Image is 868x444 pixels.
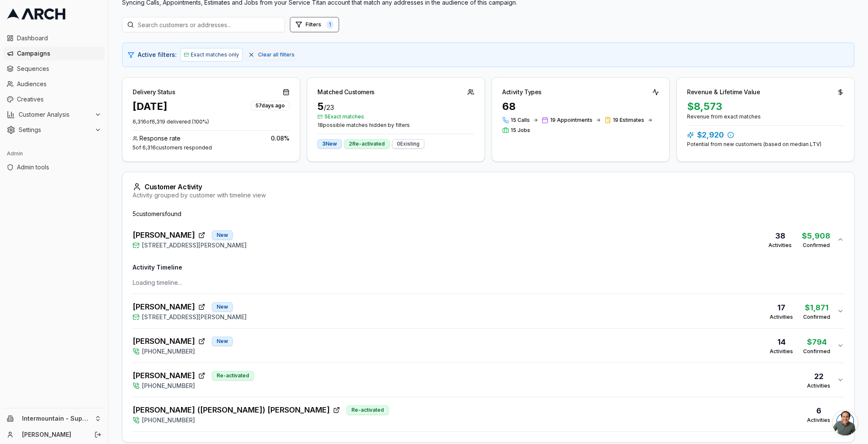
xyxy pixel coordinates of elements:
span: Campaigns [17,49,101,58]
div: Re-activated [212,371,254,380]
a: Creatives [3,93,105,106]
a: Sequences [3,62,105,76]
div: Confirmed [803,314,830,320]
span: [STREET_ADDRESS][PERSON_NAME] [142,241,247,250]
div: 68 [502,100,659,113]
button: [PERSON_NAME] ([PERSON_NAME]) [PERSON_NAME]Re-activated[PHONE_NUMBER]6Activities [133,397,844,431]
div: 3 New [317,139,342,149]
h4: Activity Timeline [133,263,844,272]
div: $794 [803,336,830,348]
span: Audiences [17,80,101,88]
button: Clear all filters [246,50,296,60]
div: 22 [807,371,830,382]
div: Matched Customers [317,88,375,96]
button: [PERSON_NAME]Re-activated[PHONE_NUMBER]22Activities [133,363,844,397]
div: Activities [807,382,830,389]
div: 38 [768,230,792,242]
div: 0 Existing [392,139,424,149]
a: [PERSON_NAME] [22,430,85,439]
div: Confirmed [803,348,830,355]
div: 6 [807,405,830,417]
button: [PERSON_NAME]New[PHONE_NUMBER]14Activities$794Confirmed [133,329,844,363]
div: Activities [770,348,793,355]
div: $1,871 [803,302,830,314]
span: 1 [326,20,334,29]
span: [PERSON_NAME] ([PERSON_NAME]) [PERSON_NAME] [133,404,330,416]
a: Campaigns [3,47,105,60]
div: Customer Activity [133,183,844,191]
span: Response rate [139,134,181,143]
span: [PHONE_NUMBER] [142,416,195,424]
button: [PERSON_NAME]New[STREET_ADDRESS][PERSON_NAME]38Activities$5,908Confirmed [133,222,844,256]
div: New [212,230,233,240]
div: Activities [807,417,830,424]
div: Activities [768,242,792,249]
div: [PERSON_NAME]New[STREET_ADDRESS][PERSON_NAME]38Activities$5,908Confirmed [133,256,844,294]
div: New [212,337,233,346]
a: Audiences [3,77,105,91]
span: [PERSON_NAME] [133,301,195,313]
button: [PERSON_NAME]New[STREET_ADDRESS][PERSON_NAME]17Activities$1,871Confirmed [133,294,844,328]
div: $2,920 [687,129,844,141]
a: Open chat [832,410,858,436]
div: [DATE] [133,100,167,113]
div: 57 days ago [251,101,289,110]
span: Exact matches only [191,51,239,58]
span: 18 possible matches hidden by filters [317,122,474,129]
span: Creatives [17,95,101,104]
div: 14 [770,336,793,348]
div: Activity Types [502,88,542,96]
button: Open filters (1 active) [290,17,339,32]
span: Settings [19,126,91,134]
a: Dashboard [3,31,105,45]
div: New [212,302,233,312]
span: 15 Calls [511,117,530,124]
span: 5 Exact matches [317,113,474,120]
button: Intermountain - Superior Water & Air [3,412,105,425]
div: Activities [770,314,793,320]
div: Potential from new customers (based on median LTV) [687,141,844,148]
div: Revenue from exact matches [687,113,844,120]
button: Customer Analysis [3,108,105,121]
span: [STREET_ADDRESS][PERSON_NAME] [142,313,247,321]
a: Admin tools [3,160,105,174]
span: / 23 [324,103,334,112]
div: 5 of 6,316 customers responded [133,144,289,151]
div: Confirmed [802,242,830,249]
div: 5 [317,100,474,113]
input: Search customers or addresses... [122,17,285,32]
span: [PHONE_NUMBER] [142,382,195,390]
div: Re-activated [347,405,389,415]
span: Customer Analysis [19,110,91,119]
div: Activity grouped by customer with timeline view [133,191,844,200]
span: Active filters: [138,51,177,59]
span: 15 Jobs [511,127,530,134]
span: Admin tools [17,163,101,171]
div: $5,908 [802,230,830,242]
span: Intermountain - Superior Water & Air [22,415,91,422]
div: Revenue & Lifetime Value [687,88,760,96]
span: [PERSON_NAME] [133,335,195,347]
span: [PERSON_NAME] [133,229,195,241]
div: Delivery Status [133,88,175,96]
div: 2 Re-activated [344,139,389,149]
div: Admin [3,147,105,160]
button: 57days ago [251,100,289,110]
div: $8,573 [687,100,844,113]
span: Dashboard [17,34,101,42]
span: 19 Estimates [613,117,644,124]
button: Settings [3,123,105,137]
div: 17 [770,302,793,314]
span: [PERSON_NAME] [133,370,195,382]
span: 0.08 % [271,134,289,143]
p: 6,316 of 6,319 delivered ( 100 %) [133,118,289,125]
span: 19 Appointments [550,117,593,124]
div: Loading timeline... [133,278,844,287]
span: Sequences [17,65,101,73]
span: [PHONE_NUMBER] [142,347,195,356]
button: Log out [92,429,104,441]
div: 5 customer s found [133,210,844,218]
span: Clear all filters [258,51,295,58]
